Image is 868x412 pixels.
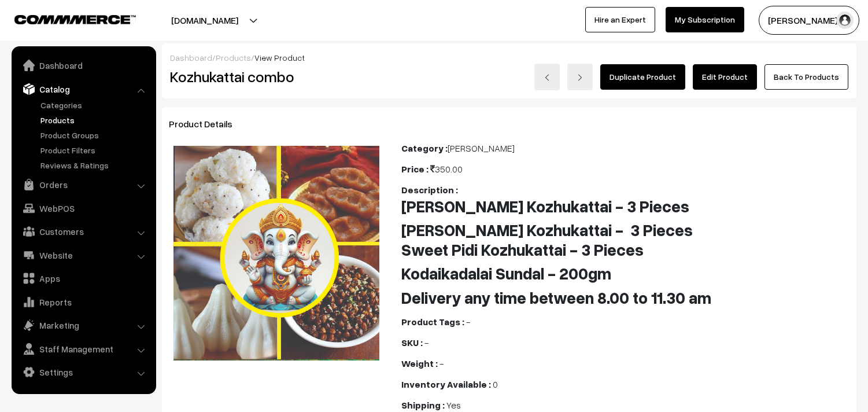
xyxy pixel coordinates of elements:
button: [PERSON_NAME] s… [759,6,859,35]
a: Edit Product [693,64,757,90]
a: Dashboard [170,53,212,62]
span: - [424,337,429,348]
b: Delivery any time between 8.00 to 11.30 am [401,288,711,307]
a: Website [14,245,152,266]
img: right-arrow.png [577,74,583,81]
a: Duplicate Product [600,64,685,90]
b: [PERSON_NAME] Kozhukattai - 3 Pieces [401,220,693,240]
b: Description : [401,184,458,196]
a: Marketing [14,315,152,336]
b: Price : [401,163,429,175]
a: COMMMERCE [14,12,116,25]
b: Kodaikadalai Sundal - 200gm [401,263,611,283]
button: [DOMAIN_NAME] [131,6,279,35]
a: My Subscription [666,7,744,32]
div: [PERSON_NAME] [401,141,849,155]
b: Product Tags : [401,316,464,328]
b: Inventory Available : [401,378,491,390]
b: Shipping : [401,399,445,411]
a: Apps [14,268,152,289]
a: Categories [38,99,152,111]
a: Catalog [14,79,152,100]
b: Weight : [401,358,438,369]
span: - [439,358,444,369]
a: Hire an Expert [585,7,655,32]
span: Yes [446,399,461,411]
a: WebPOS [14,198,152,219]
img: user [836,12,854,29]
img: 17249135027295kozhukattai-combo1.jpg [173,146,381,360]
a: Dashboard [14,55,152,76]
a: Reviews & Ratings [38,159,152,171]
b: SKU : [401,337,423,348]
a: Customers [14,221,152,242]
span: - [466,316,470,328]
a: Products [38,114,152,126]
h2: Kozhukattai combo [170,68,385,86]
img: left-arrow.png [544,74,551,81]
span: View Product [254,53,305,62]
a: Reports [14,292,152,312]
b: Sweet Pidi Kozhukattai - 3 Pieces [401,240,644,259]
a: Back To Products [764,64,848,90]
a: Products [216,53,251,62]
b: [PERSON_NAME] Kozhukattai - 3 Pieces [401,196,689,216]
a: Orders [14,174,152,195]
a: Staff Management [14,339,152,359]
img: COMMMERCE [14,15,136,24]
div: 350.00 [401,162,849,176]
a: Settings [14,362,152,382]
div: / / [170,51,848,64]
b: Category : [401,142,448,154]
a: Product Groups [38,129,152,141]
span: 0 [493,378,498,390]
span: Product Details [169,118,246,130]
a: Product Filters [38,144,152,156]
